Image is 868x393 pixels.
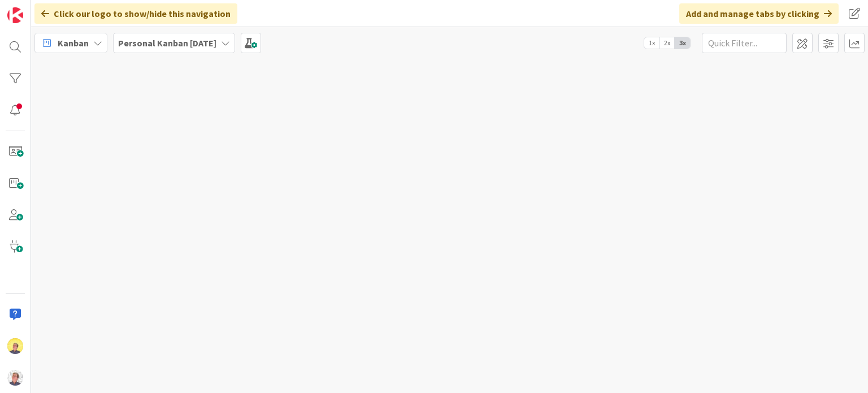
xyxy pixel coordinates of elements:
span: Kanban [58,36,89,50]
div: Click our logo to show/hide this navigation [34,3,237,24]
input: Quick Filter... [702,33,787,53]
span: 1x [644,37,659,49]
b: Personal Kanban [DATE] [118,37,216,49]
span: 2x [659,37,675,49]
div: Add and manage tabs by clicking [679,3,839,24]
span: 3x [675,37,690,49]
img: Visit kanbanzone.com [7,7,23,23]
img: avatar [7,370,23,386]
img: JW [7,338,23,354]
